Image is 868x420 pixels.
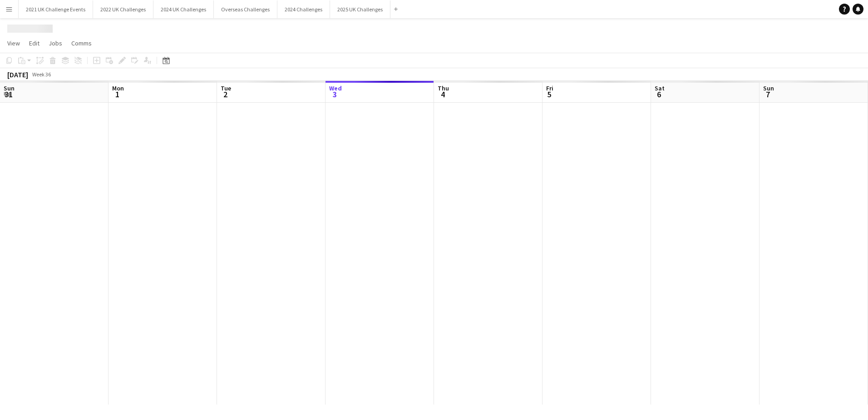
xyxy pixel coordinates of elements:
[45,37,66,49] a: Jobs
[4,37,24,49] a: View
[277,0,330,18] button: 2024 Challenges
[153,0,214,18] button: 2024 UK Challenges
[436,89,449,100] span: 4
[19,0,93,18] button: 2021 UK Challenge Events
[221,84,231,92] span: Tue
[328,89,342,100] span: 3
[763,84,774,92] span: Sun
[111,89,124,100] span: 1
[93,0,153,18] button: 2022 UK Challenges
[438,84,449,92] span: Thu
[7,39,20,47] span: View
[219,89,231,100] span: 2
[112,84,124,92] span: Mon
[653,89,665,100] span: 6
[29,39,39,47] span: Edit
[762,89,774,100] span: 7
[49,39,62,47] span: Jobs
[329,84,342,92] span: Wed
[655,84,665,92] span: Sat
[30,71,53,78] span: Week 36
[546,84,553,92] span: Fri
[2,89,15,100] span: 31
[7,70,28,79] div: [DATE]
[25,37,43,49] a: Edit
[545,89,553,100] span: 5
[68,37,95,49] a: Comms
[214,0,277,18] button: Overseas Challenges
[71,39,92,47] span: Comms
[330,0,390,18] button: 2025 UK Challenges
[4,84,15,92] span: Sun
